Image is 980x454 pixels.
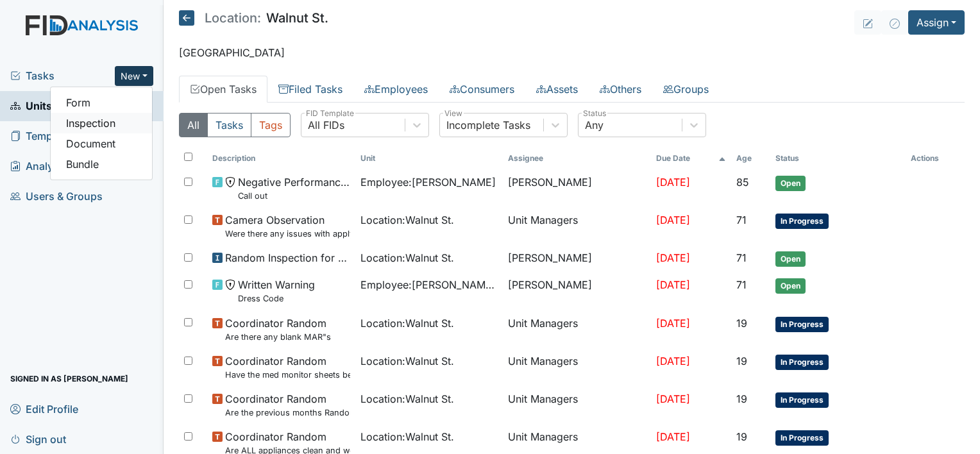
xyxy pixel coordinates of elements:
a: Consumers [439,76,525,103]
th: Toggle SortBy [651,147,731,169]
small: Were there any issues with applying topical medications? ( Starts at the top of MAR and works the... [225,228,350,240]
span: Employee : [PERSON_NAME][GEOGRAPHIC_DATA] [360,277,498,292]
span: 71 [736,214,747,226]
span: 71 [736,251,747,264]
a: Form [51,92,152,113]
td: Unit Managers [503,310,651,348]
span: Signed in as [PERSON_NAME] [10,369,128,389]
span: In Progress [775,214,829,229]
span: 19 [736,392,747,405]
td: Unit Managers [503,386,651,424]
span: Written Warning Dress Code [238,277,315,305]
a: Tasks [10,68,115,83]
span: Open [775,251,806,267]
th: Assignee [503,147,651,169]
td: Unit Managers [503,348,651,386]
th: Actions [906,147,965,169]
button: All [179,113,208,137]
span: Location : Walnut St. [360,315,454,331]
a: Assets [525,76,589,103]
div: All FIDs [308,117,344,133]
input: Toggle All Rows Selected [184,153,192,161]
small: Call out [238,190,350,202]
span: 19 [736,317,747,330]
a: Inspection [51,113,152,133]
td: Unit Managers [503,207,651,245]
span: In Progress [775,392,829,408]
span: In Progress [775,355,829,370]
span: Random Inspection for Evening [225,250,350,265]
span: Edit Profile [10,399,78,419]
span: Location: [205,12,261,24]
span: [DATE] [656,214,690,226]
th: Toggle SortBy [355,147,503,169]
span: Location : Walnut St. [360,429,454,444]
span: [DATE] [656,176,690,189]
small: Dress Code [238,292,315,305]
th: Toggle SortBy [731,147,770,169]
small: Have the med monitor sheets been filled out? [225,369,350,381]
span: Users & Groups [10,187,103,206]
a: Groups [652,76,720,103]
span: Location : Walnut St. [360,250,454,265]
span: Coordinator Random Are there any blank MAR"s [225,315,331,343]
span: [DATE] [656,278,690,291]
span: Camera Observation Were there any issues with applying topical medications? ( Starts at the top o... [225,212,350,240]
span: Negative Performance Review Call out [238,174,350,202]
a: Open Tasks [179,76,267,103]
div: Incomplete Tasks [446,117,530,133]
span: 85 [736,176,749,189]
span: Units [10,96,52,116]
div: Any [585,117,604,133]
small: Are there any blank MAR"s [225,331,331,343]
span: Coordinator Random Are the previous months Random Inspections completed? [225,391,350,419]
a: Bundle [51,154,152,174]
h5: Walnut St. [179,10,328,26]
p: [GEOGRAPHIC_DATA] [179,45,965,60]
span: In Progress [775,317,829,332]
span: [DATE] [656,317,690,330]
a: Document [51,133,152,154]
button: Tags [251,113,291,137]
button: Assign [908,10,965,35]
span: Open [775,176,806,191]
span: [DATE] [656,251,690,264]
span: 19 [736,430,747,443]
span: Sign out [10,429,66,449]
td: [PERSON_NAME] [503,245,651,272]
span: [DATE] [656,392,690,405]
button: New [115,66,153,86]
a: Others [589,76,652,103]
span: Analysis [10,156,67,176]
span: Location : Walnut St. [360,391,454,407]
small: Are the previous months Random Inspections completed? [225,407,350,419]
span: Employee : [PERSON_NAME] [360,174,496,190]
a: Employees [353,76,439,103]
span: [DATE] [656,430,690,443]
td: [PERSON_NAME] [503,272,651,310]
span: 19 [736,355,747,367]
div: Type filter [179,113,291,137]
th: Toggle SortBy [770,147,906,169]
span: In Progress [775,430,829,446]
span: [DATE] [656,355,690,367]
button: Tasks [207,113,251,137]
td: [PERSON_NAME] [503,169,651,207]
span: Open [775,278,806,294]
th: Toggle SortBy [207,147,355,169]
span: Location : Walnut St. [360,353,454,369]
span: Templates [10,126,76,146]
span: Coordinator Random Have the med monitor sheets been filled out? [225,353,350,381]
a: Filed Tasks [267,76,353,103]
span: 71 [736,278,747,291]
span: Location : Walnut St. [360,212,454,228]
